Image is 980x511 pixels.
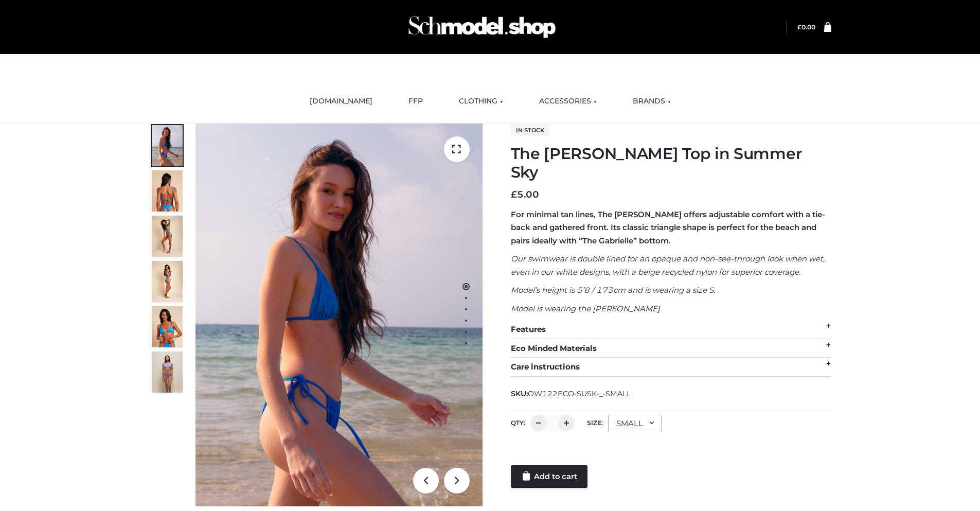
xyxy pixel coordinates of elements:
[451,90,511,113] a: CLOTHING
[511,189,539,200] bdi: 5.00
[152,125,183,166] img: 1.Alex-top_SS-1_4464b1e7-c2c9-4e4b-a62c-58381cd673c0-1.jpg
[152,261,183,302] img: 3.Alex-top_CN-1-1-2.jpg
[511,387,632,400] span: SKU:
[405,7,559,47] img: Schmodel Admin 964
[511,419,525,427] label: QTY:
[511,209,825,245] strong: For minimal tan lines, The [PERSON_NAME] offers adjustable comfort with a tie-back and gathered f...
[152,170,183,212] img: 5.Alex-top_CN-1-1_1-1.jpg
[797,23,801,31] span: £
[511,339,831,358] div: Eco Minded Materials
[511,285,715,295] em: Model’s height is 5’8 / 173cm and is wearing a size S.
[152,216,183,257] img: 4.Alex-top_CN-1-1-2.jpg
[608,415,662,432] div: SMALL
[511,145,831,182] h1: The [PERSON_NAME] Top in Summer Sky
[511,124,549,136] span: In stock
[152,306,183,347] img: 2.Alex-top_CN-1-1-2.jpg
[797,23,815,31] a: £0.00
[401,90,431,113] a: FFP
[511,465,587,488] a: Add to cart
[302,90,380,113] a: [DOMAIN_NAME]
[625,90,679,113] a: BRANDS
[528,389,631,398] span: OW122ECO-SUSK-_-SMALL
[511,189,517,200] span: £
[511,320,831,339] div: Features
[511,358,831,377] div: Care instructions
[152,351,183,393] img: SSVC.jpg
[511,304,660,313] em: Model is wearing the [PERSON_NAME]
[587,419,603,427] label: Size:
[511,254,825,277] em: Our swimwear is double lined for an opaque and non-see-through look when wet, even in our white d...
[531,90,604,113] a: ACCESSORIES
[195,124,483,506] img: 1.Alex-top_SS-1_4464b1e7-c2c9-4e4b-a62c-58381cd673c0 (1)
[797,23,815,31] bdi: 0.00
